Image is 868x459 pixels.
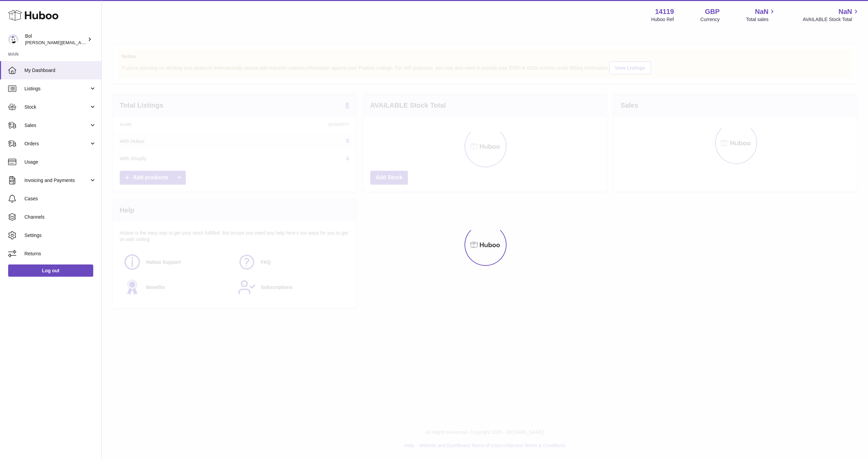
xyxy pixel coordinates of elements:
strong: 14119 [655,7,674,16]
span: Listings [24,86,89,92]
span: NaN [839,7,852,16]
img: james.enever@bolfoods.com [8,34,18,44]
span: Usage [24,159,96,165]
a: Log out [8,264,93,277]
span: NaN [755,7,768,16]
div: Currency [701,16,720,23]
span: Total sales [746,16,776,23]
span: [PERSON_NAME][EMAIL_ADDRESS][DOMAIN_NAME] [25,40,136,45]
span: Orders [24,141,89,147]
a: NaN AVAILABLE Stock Total [803,7,860,23]
a: NaN Total sales [746,7,776,23]
strong: GBP [705,7,719,16]
span: Returns [24,251,96,257]
span: Settings [24,232,96,239]
span: Sales [24,122,89,129]
div: Bol [25,33,86,46]
div: Huboo Ref [651,16,674,23]
span: My Dashboard [24,67,96,74]
span: Invoicing and Payments [24,177,89,184]
span: Cases [24,196,96,202]
span: AVAILABLE Stock Total [803,16,860,23]
span: Channels [24,214,96,220]
span: Stock [24,104,89,110]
